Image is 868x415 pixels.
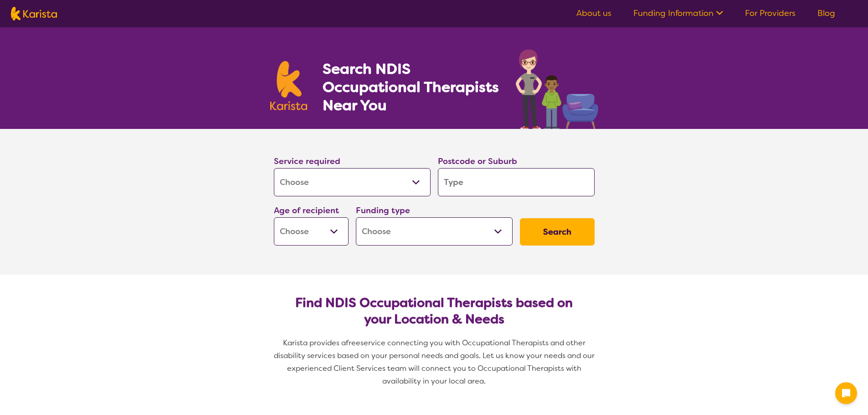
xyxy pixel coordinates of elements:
[438,168,595,196] input: Type
[520,218,595,246] button: Search
[438,156,517,167] label: Postcode or Suburb
[283,338,346,348] span: Karista provides a
[274,205,339,216] label: Age of recipient
[274,338,596,386] span: service connecting you with Occupational Therapists and other disability services based on your p...
[356,205,410,216] label: Funding type
[817,8,835,19] a: Blog
[576,8,611,19] a: About us
[281,295,587,328] h2: Find NDIS Occupational Therapists based on your Location & Needs
[274,156,340,167] label: Service required
[270,61,308,110] img: Karista logo
[633,8,723,19] a: Funding Information
[516,49,598,129] img: occupational-therapy
[323,60,500,114] h1: Search NDIS Occupational Therapists Near You
[11,7,57,20] img: Karista logo
[745,8,796,19] a: For Providers
[346,338,360,348] span: free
